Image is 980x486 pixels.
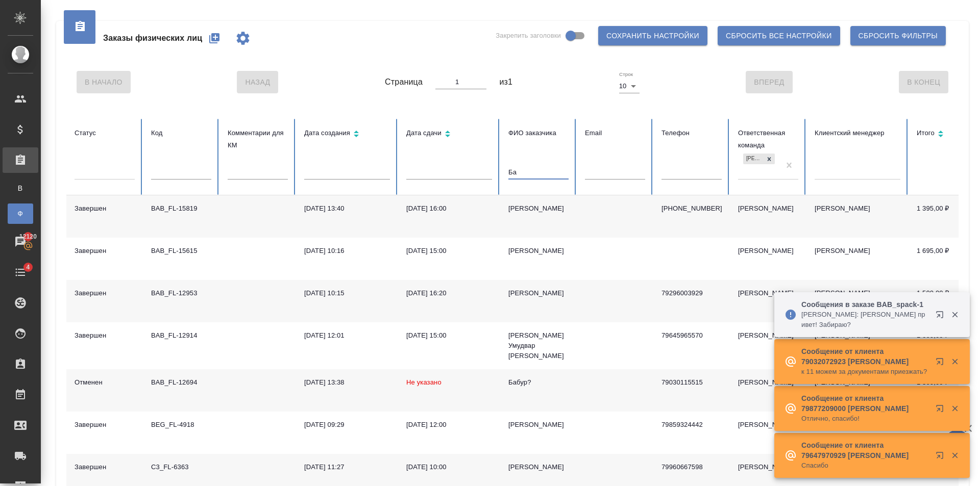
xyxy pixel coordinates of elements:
label: Строк [619,72,633,77]
div: Сортировка [917,127,977,142]
div: Завершен [75,288,135,298]
p: Спасибо [801,461,929,471]
div: [PERSON_NAME] [743,154,764,164]
div: [PERSON_NAME] [508,288,569,298]
div: Отменен [75,377,135,388]
div: [PERSON_NAME] [508,246,569,256]
div: BEG_FL-4918 [151,420,211,430]
a: 12120 [3,229,38,254]
button: Закрыть [944,404,965,413]
div: [DATE] 16:20 [406,288,492,298]
span: 12120 [13,232,43,242]
div: BAB_FL-15615 [151,246,211,256]
span: Ф [13,209,28,219]
div: [DATE] 10:16 [304,246,390,256]
button: Открыть в новой вкладке [929,445,954,470]
div: [PERSON_NAME] [738,377,798,388]
a: Ф [8,203,33,224]
p: к 11 можем за документами приезжать? [801,367,929,377]
p: 79296003929 [661,288,722,298]
td: [PERSON_NAME] [806,195,909,238]
p: Сообщение от клиента 79032072923 [PERSON_NAME] [801,346,929,367]
div: ФИО заказчика [508,127,569,139]
span: Не указано [406,378,442,386]
div: [DATE] 16:00 [406,203,492,214]
div: Ответственная команда [738,127,798,151]
div: [PERSON_NAME] [738,246,798,256]
button: Сбросить все настройки [718,26,840,45]
div: Бабур? [508,377,569,388]
div: [DATE] 13:38 [304,377,390,388]
a: В [8,178,33,198]
button: Открыть в новой вкладке [929,304,954,329]
span: Заказы физических лиц [103,32,202,44]
div: Email [585,127,645,139]
button: Открыть в новой вкладке [929,398,954,423]
div: [PERSON_NAME] [738,330,798,341]
span: В [13,183,28,193]
div: [DATE] 11:27 [304,462,390,472]
div: Завершен [75,462,135,472]
div: [PERSON_NAME] [508,203,569,214]
button: Закрыть [944,310,965,319]
div: Статус [75,127,135,139]
span: из 1 [499,76,512,88]
p: 79859324442 [661,420,722,430]
div: Завершен [75,420,135,430]
p: Отлично, спасибо! [801,414,929,424]
div: Телефон [661,127,722,139]
div: Завершен [75,330,135,341]
div: C3_FL-6363 [151,462,211,472]
div: [PERSON_NAME] Умудвар [PERSON_NAME] [508,330,569,361]
div: [DATE] 15:00 [406,330,492,341]
button: Создать [202,26,227,50]
p: [PERSON_NAME]: [PERSON_NAME] привет! Забираю? [801,310,929,330]
div: [PERSON_NAME] [738,288,798,298]
td: [PERSON_NAME] [806,238,909,280]
p: 79960667598 [661,462,722,472]
div: [PERSON_NAME] [508,420,569,430]
button: Открыть в новой вкладке [929,351,954,376]
div: [PERSON_NAME] [738,462,798,472]
div: [DATE] 10:00 [406,462,492,472]
span: 4 [20,262,36,272]
div: 10 [619,79,640,93]
div: Клиентский менеджер [815,127,900,139]
p: Сообщения в заказе BAB_spack-1 [801,299,929,310]
p: 79030115515 [661,377,722,388]
p: [PHONE_NUMBER] [661,203,722,214]
p: Сообщение от клиента 79877209000 [PERSON_NAME] [801,393,929,414]
div: Завершен [75,203,135,214]
button: Сбросить фильтры [850,26,946,45]
span: Сбросить все настройки [726,30,832,42]
div: BAB_FL-15819 [151,203,211,214]
p: 79645965570 [661,330,722,341]
span: Закрепить заголовки [496,31,561,41]
div: [PERSON_NAME] [508,462,569,472]
div: Сортировка [406,127,492,142]
div: [DATE] 12:01 [304,330,390,341]
span: Сбросить фильтры [859,30,938,42]
button: Закрыть [944,357,965,366]
button: Закрыть [944,451,965,460]
div: BAB_FL-12914 [151,330,211,341]
div: [DATE] 15:00 [406,246,492,256]
div: Сортировка [304,127,390,142]
div: Завершен [75,246,135,256]
div: [PERSON_NAME] [738,420,798,430]
td: [PERSON_NAME] [806,280,909,322]
p: Сообщение от клиента 79647970929 [PERSON_NAME] [801,440,929,461]
div: [PERSON_NAME] [738,203,798,214]
div: Код [151,127,211,139]
div: BAB_FL-12953 [151,288,211,298]
div: [DATE] 13:40 [304,203,390,214]
div: [DATE] 09:29 [304,420,390,430]
div: [DATE] 12:00 [406,420,492,430]
div: BAB_FL-12694 [151,377,211,388]
div: [DATE] 10:15 [304,288,390,298]
div: Комментарии для КМ [228,127,288,151]
span: Сохранить настройки [606,30,699,42]
a: 4 [3,260,38,285]
button: Сохранить настройки [598,26,707,45]
span: Страница [385,76,423,88]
